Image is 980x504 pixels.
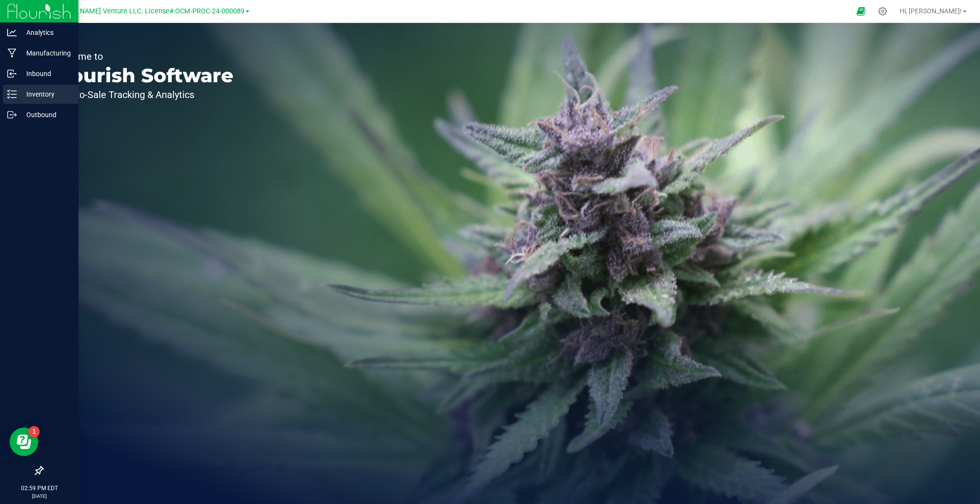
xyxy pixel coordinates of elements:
span: Hi, [PERSON_NAME]! [900,7,962,15]
inline-svg: Analytics [7,28,17,37]
p: Welcome to [52,52,234,61]
p: Flourish Software [52,66,234,85]
p: Inbound [17,68,74,79]
p: Seed-to-Sale Tracking & Analytics [52,90,234,99]
p: Manufacturing [17,47,74,59]
iframe: Resource center unread badge [28,426,40,438]
span: Open Ecommerce Menu [850,2,872,21]
div: Manage settings [877,7,889,16]
span: Green [PERSON_NAME] Venture LLC. License#:OCM-PROC-24-000089 [28,7,245,15]
inline-svg: Inbound [7,69,17,78]
inline-svg: Manufacturing [7,48,17,58]
inline-svg: Inventory [7,89,17,99]
inline-svg: Outbound [7,110,17,120]
p: [DATE] [4,493,74,500]
p: 02:59 PM EDT [4,484,74,493]
p: Outbound [17,109,74,121]
p: Analytics [17,27,74,38]
iframe: Resource center [10,427,38,456]
p: Inventory [17,88,74,100]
